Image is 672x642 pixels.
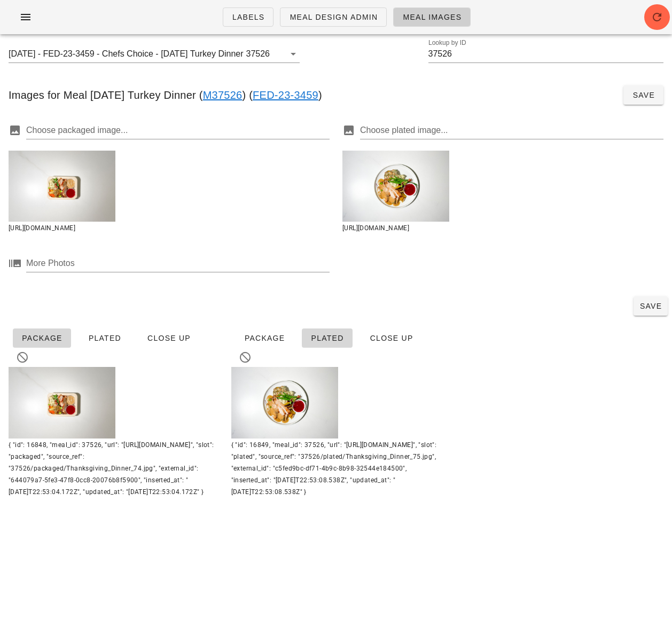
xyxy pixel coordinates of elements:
span: Package [21,334,62,342]
span: [URL][DOMAIN_NAME] [342,224,409,232]
span: Plated [88,334,121,342]
span: Close Up [370,334,413,342]
button: Choose plated image... prepended action [342,124,355,137]
a: Meal Images [393,7,471,27]
button: More Photos prepended action [9,257,21,270]
button: Package [236,328,294,348]
div: 37526 [244,49,270,59]
a: Labels [223,7,274,27]
button: Save [623,85,663,105]
span: { "id": 16849, "meal_id": 37526, "url": "[URL][DOMAIN_NAME]", "slot": "plated", "source_ref": "37... [231,441,437,496]
span: Meal Design Admin [289,13,378,21]
span: Close Up [147,334,191,342]
button: Plated [302,328,352,348]
button: Close Up [138,328,199,348]
span: Labels [232,13,265,21]
span: Meal Images [402,13,462,21]
span: [URL][DOMAIN_NAME] [9,224,75,232]
span: Package [244,334,285,342]
span: Save [638,302,663,310]
button: Choose packaged image... prepended action [9,124,21,137]
button: Save [634,296,668,316]
label: Lookup by ID [428,39,466,47]
button: Close Up [361,328,422,348]
span: Save [632,91,655,99]
a: M37526 [203,87,243,104]
a: Meal Design Admin [280,7,387,27]
button: Plated [80,328,130,348]
input: Search for a meal [9,45,244,62]
span: Plated [310,334,343,342]
button: Package [13,328,71,348]
a: FED-23-3459 [253,87,318,104]
span: { "id": 16848, "meal_id": 37526, "url": "[URL][DOMAIN_NAME]", "slot": "packaged", "source_ref": "... [9,441,214,496]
